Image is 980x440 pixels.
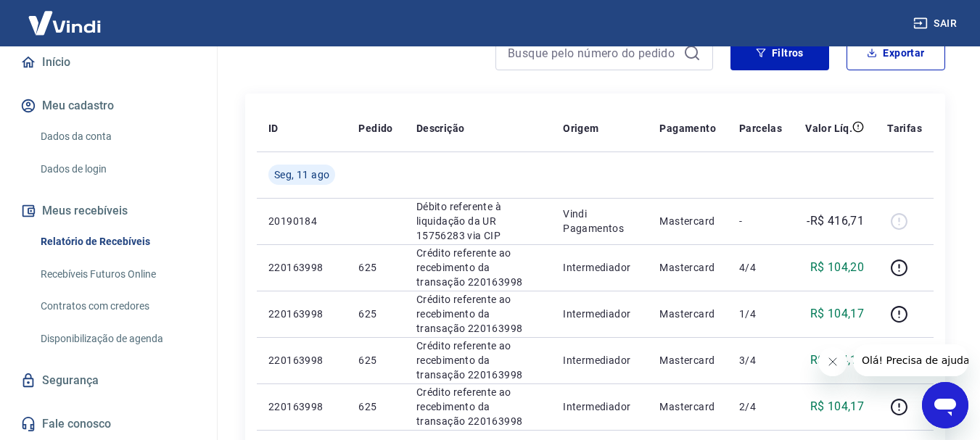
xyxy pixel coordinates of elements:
[17,90,199,122] button: Meu cadastro
[730,36,829,70] button: Filtros
[739,307,782,321] p: 1/4
[35,324,199,354] a: Disponibilização de agenda
[563,260,636,275] p: Intermediador
[563,353,636,368] p: Intermediador
[274,167,329,182] span: Seg, 11 ago
[887,121,922,136] p: Tarifas
[416,121,465,136] p: Descrição
[739,260,782,275] p: 4/4
[268,260,335,275] p: 220163998
[358,399,392,414] p: 625
[416,246,540,289] p: Crédito referente ao recebimento da transação 220163998
[563,399,636,414] p: Intermediador
[563,207,636,236] p: Vindi Pagamentos
[508,42,678,64] input: Busque pelo número do pedido
[35,154,199,184] a: Dados de login
[9,10,122,22] span: Olá! Precisa de ajuda?
[416,292,540,336] p: Crédito referente ao recebimento da transação 220163998
[659,307,716,321] p: Mastercard
[739,214,782,228] p: -
[922,382,968,428] iframe: Botão para abrir a janela de mensagens
[818,347,847,376] iframe: Fechar mensagem
[805,121,852,136] p: Valor Líq.
[739,353,782,368] p: 3/4
[268,307,335,321] p: 220163998
[810,352,865,369] p: R$ 104,17
[268,214,335,228] p: 20190184
[739,121,782,136] p: Parcelas
[17,1,112,45] img: Vindi
[807,212,864,230] p: -R$ 416,71
[853,344,968,376] iframe: Mensagem da empresa
[268,399,335,414] p: 220163998
[810,305,865,323] p: R$ 104,17
[739,399,782,414] p: 2/4
[847,36,945,70] button: Exportar
[810,398,865,415] p: R$ 104,17
[659,353,716,368] p: Mastercard
[17,195,199,227] button: Meus recebíveis
[563,121,598,136] p: Origem
[17,365,199,397] a: Segurança
[35,122,199,151] a: Dados da conta
[17,408,199,440] a: Fale conosco
[563,307,636,321] p: Intermediador
[659,399,716,414] p: Mastercard
[358,353,392,368] p: 625
[659,121,716,136] p: Pagamento
[35,227,199,257] a: Relatório de Recebíveis
[659,214,716,228] p: Mastercard
[17,46,199,78] a: Início
[416,199,540,243] p: Débito referente à liquidação da UR 15756283 via CIP
[416,385,540,428] p: Crédito referente ao recebimento da transação 220163998
[810,259,865,276] p: R$ 104,20
[358,121,392,136] p: Pedido
[268,353,335,368] p: 220163998
[358,307,392,321] p: 625
[910,10,963,37] button: Sair
[416,339,540,382] p: Crédito referente ao recebimento da transação 220163998
[35,291,199,321] a: Contratos com credores
[35,260,199,289] a: Recebíveis Futuros Online
[358,260,392,275] p: 625
[268,121,279,136] p: ID
[659,260,716,275] p: Mastercard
